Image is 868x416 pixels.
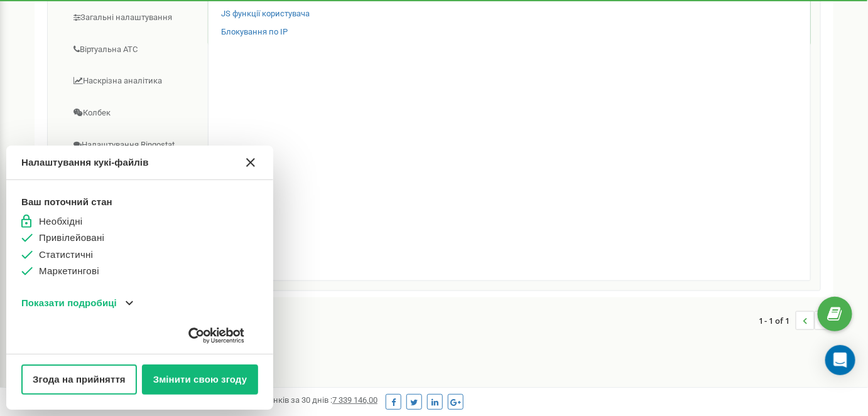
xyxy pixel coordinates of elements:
button: Close CMP widget [236,147,266,178]
a: JS функції користувача [221,8,310,20]
strong: Ваш поточний стан [21,195,258,210]
li: Маркетингові [21,264,258,279]
strong: Налаштування кукі-файлів [21,156,149,170]
li: Привілейовані [21,231,258,245]
a: Колбек [57,98,209,129]
span: Оброблено дзвінків за 30 днів : [214,395,377,405]
span: 1 - 1 of 1 [759,311,796,330]
a: Наскрізна аналітика [57,66,209,97]
nav: ... [759,299,833,343]
a: Блокування по IP [221,26,288,38]
a: Загальні налаштування [57,3,209,33]
u: 7 339 146,00 [332,395,377,405]
a: Налаштування Ringostat Smart Phone [57,130,209,172]
div: Open Intercom Messenger [825,345,855,375]
li: Необхідні [21,215,258,229]
button: Показати подробиці [21,296,133,311]
li: Статистичні [21,248,258,262]
a: Usercentrics Cookiebot - opens new page [175,328,258,344]
button: Згода на прийняття [21,365,137,395]
button: Змінити свою згоду [142,365,259,395]
a: Віртуальна АТС [57,35,209,65]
